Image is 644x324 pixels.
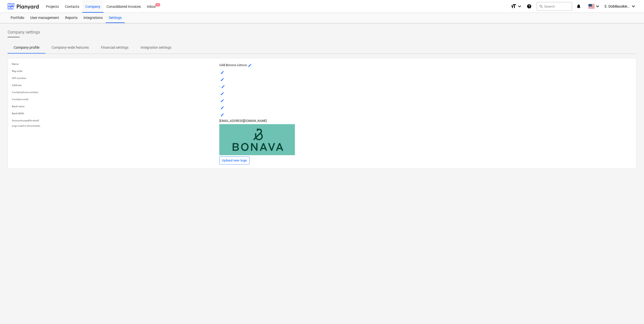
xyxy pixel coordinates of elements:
[12,105,217,108] p: Bank name :
[12,62,217,66] p: Name :
[595,3,601,9] i: keyboard_arrow_down
[517,3,523,9] i: keyboard_arrow_down
[106,13,125,23] a: Settings
[12,119,217,122] p: Accounts payable email :
[155,3,160,7] span: 1
[80,13,106,23] a: Integrations
[219,119,632,123] p: [EMAIL_ADDRESS][DOMAIN_NAME]
[537,2,572,11] button: Search
[14,45,39,50] p: Company profile
[12,124,217,127] p: Logo used in documents :
[8,29,40,35] span: Company settings
[62,13,80,23] a: Reports
[630,3,636,9] i: keyboard_arrow_down
[12,84,217,87] p: Address :
[8,13,27,23] a: Portfolio
[220,99,224,103] span: mode_edit
[12,112,217,115] p: Bank IBAN :
[12,69,217,73] p: Reg code :
[12,91,217,94] p: Contact phone number :
[219,156,250,165] button: Upload new logo
[220,106,224,110] span: mode_edit
[220,113,224,117] span: mode_edit
[12,98,217,101] p: Contact e-mail :
[221,85,225,89] span: mode_edit
[605,4,630,8] span: E. Dobiliauskiene
[219,124,295,155] img: Company logo
[220,70,224,74] span: mode_edit
[51,45,89,50] p: Company-wide features
[219,84,632,90] p: -
[12,76,217,80] p: VAT number :
[101,45,128,50] p: Financial settings
[222,158,247,164] div: Upload new logo
[511,3,517,9] i: format_size
[527,3,532,9] i: Knowledge base
[27,13,62,23] a: User management
[539,4,543,8] span: search
[220,92,224,96] span: mode_edit
[141,45,171,50] p: Integration settings
[619,300,644,324] iframe: Chat Widget
[248,63,252,67] span: mode_edit
[576,3,581,9] i: notifications
[220,77,224,82] span: mode_edit
[219,62,632,68] p: UAB Bonava Lietuva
